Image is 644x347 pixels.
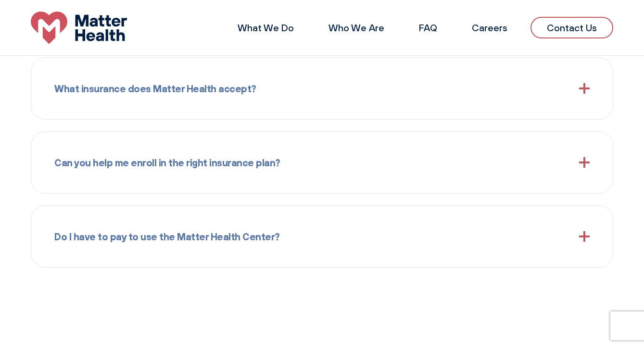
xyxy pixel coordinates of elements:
[328,22,384,34] a: Who We Are
[54,81,256,96] span: What insurance does Matter Health accept?
[472,22,507,34] a: Careers
[238,22,294,34] a: What We Do
[54,229,280,244] span: Do I have to pay to use the Matter Health Center?
[54,155,280,170] span: Can you help me enroll in the right insurance plan?
[530,17,613,38] a: Contact Us
[419,22,437,34] a: FAQ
